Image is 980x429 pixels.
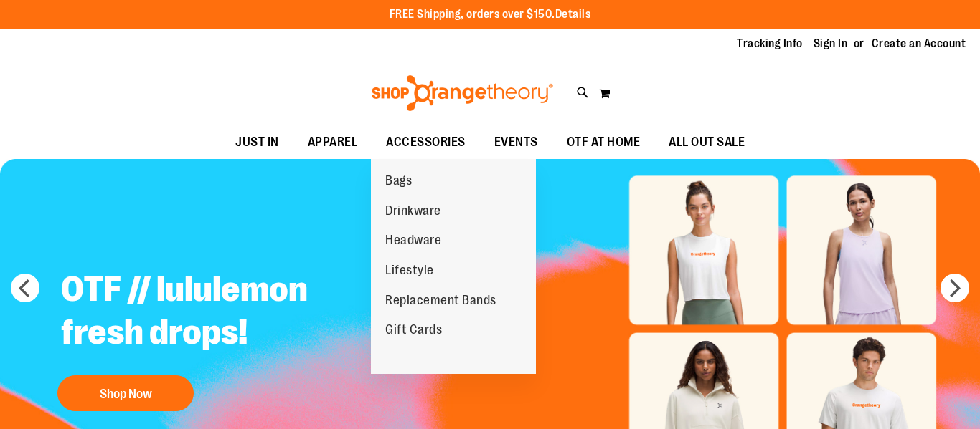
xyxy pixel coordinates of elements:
button: Shop Now [57,375,194,411]
span: Replacement Bands [385,293,496,311]
span: Gift Cards [385,322,442,340]
button: next [941,274,969,302]
span: EVENTS [494,126,538,158]
a: OTF // lululemon fresh drops! Shop Now [50,257,407,418]
button: prev [11,274,39,302]
span: Headware [385,233,441,251]
span: JUST IN [235,126,279,158]
span: OTF AT HOME [567,126,641,158]
a: Tracking Info [737,36,803,52]
a: Details [555,8,591,21]
span: ALL OUT SALE [669,126,745,158]
img: Shop Orangetheory [369,75,555,111]
h2: OTF // lululemon fresh drops! [50,257,407,368]
span: Drinkware [385,203,441,221]
span: Lifestyle [385,263,434,281]
span: Bags [385,173,412,191]
a: Create an Account [872,36,966,52]
span: ACCESSORIES [386,126,466,158]
a: Sign In [814,36,848,52]
p: FREE Shipping, orders over $150. [390,6,591,23]
span: APPAREL [308,126,358,158]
